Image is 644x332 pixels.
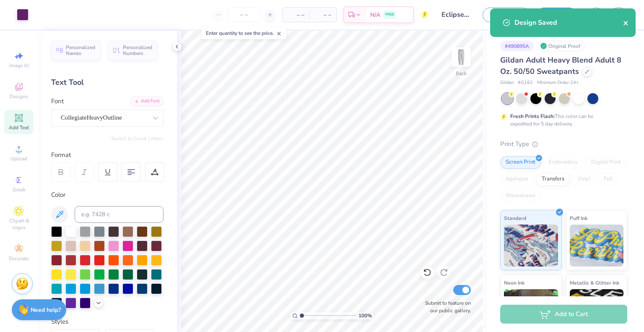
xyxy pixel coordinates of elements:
span: Minimum Order: 24 + [537,79,579,86]
input: Untitled Design [435,6,476,23]
span: Decorate [9,255,29,262]
span: Clipart & logos [4,217,34,231]
div: Digital Print [586,156,626,169]
span: FREE [385,12,394,18]
div: Screen Print [500,156,541,169]
div: Color [51,190,164,200]
div: Format [51,150,164,160]
button: Save as [483,8,530,22]
span: Gildan [500,79,514,86]
span: # G182 [518,79,533,86]
input: – – [228,7,260,22]
input: e.g. 7428 c [75,206,164,223]
div: Text Tool [51,77,164,88]
img: Standard [504,225,558,267]
span: Neon Ink [504,278,525,287]
div: Design Saved [514,18,623,28]
img: Metallic & Glitter Ink [570,289,624,331]
strong: Fresh Prints Flash: [510,113,555,120]
label: Font [51,97,64,106]
img: Back [453,49,470,65]
div: Styles [51,317,164,327]
span: Greek [13,186,26,193]
span: Image AI [9,62,29,69]
div: Back [456,70,467,77]
div: Rhinestones [500,190,541,202]
div: Original Proof [538,41,585,51]
span: Personalized Names [66,44,96,56]
div: Enter quantity to see the price. [201,27,286,39]
span: Add Text [9,124,29,131]
span: N/A [370,10,380,19]
button: Switch to Greek Letters [111,135,164,142]
img: Puff Ink [570,225,624,267]
button: close [623,18,629,28]
span: Standard [504,214,526,222]
div: Foil [598,173,618,186]
span: Upload [10,155,27,162]
span: Puff Ink [570,214,587,222]
div: Applique [500,173,534,186]
div: Transfers [536,173,570,186]
span: Metallic & Glitter Ink [570,278,619,287]
span: Personalized Numbers [123,44,153,56]
div: Print Type [500,139,627,149]
div: Add Font [130,97,164,106]
div: Vinyl [572,173,596,186]
div: Embroidery [543,156,583,169]
img: Neon Ink [504,289,558,331]
label: Submit to feature on our public gallery. [421,299,471,314]
span: 100 % [358,312,372,319]
span: – – [288,10,304,19]
div: # 490895A [500,41,534,51]
span: Gildan Adult Heavy Blend Adult 8 Oz. 50/50 Sweatpants [500,55,621,76]
span: Designs [10,93,28,100]
span: – – [314,10,331,19]
strong: Need help? [31,306,61,314]
div: This color can be expedited for 5 day delivery. [510,112,613,128]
